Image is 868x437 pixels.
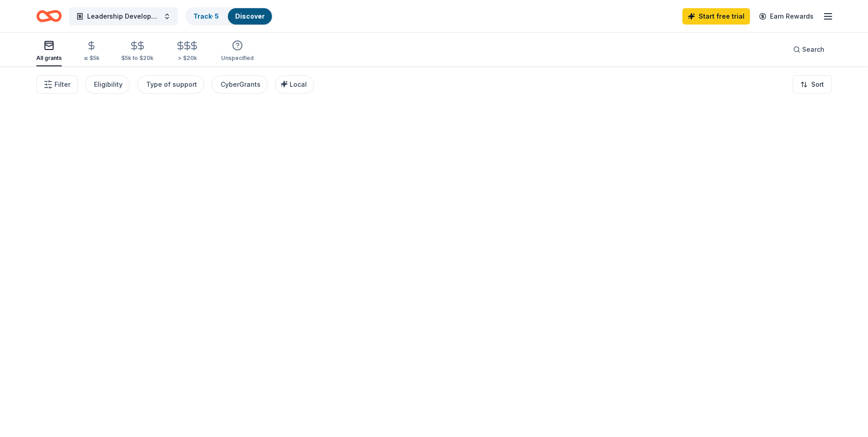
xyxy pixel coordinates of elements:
div: CyberGrants [221,79,261,90]
button: Track· 5Discover [185,7,273,25]
button: Eligibility [85,75,130,94]
div: > $20k [175,55,199,62]
button: Filter [36,75,78,94]
a: Earn Rewards [754,8,819,25]
a: Discover [235,12,265,20]
div: Type of support [146,79,197,90]
span: Filter [54,79,70,90]
div: All grants [36,55,62,62]
button: CyberGrants [212,75,268,94]
button: Sort [793,75,832,94]
button: Leadership Development and STEM Education for Girls in [US_STATE] [69,7,178,25]
a: Home [36,5,62,27]
div: $5k to $20k [121,55,153,62]
button: ≤ $5k [84,37,99,66]
div: ≤ $5k [84,55,99,62]
button: Search [786,40,832,59]
button: All grants [36,36,62,66]
span: Leadership Development and STEM Education for Girls in [US_STATE] [87,11,160,22]
a: Track· 5 [193,12,219,20]
span: Sort [811,79,824,90]
button: Local [275,75,314,94]
a: Start free trial [682,8,750,25]
button: Unspecified [221,36,254,66]
button: $5k to $20k [121,37,153,66]
button: Type of support [137,75,204,94]
button: > $20k [175,37,199,66]
span: Search [802,44,824,55]
span: Local [290,80,307,88]
div: Eligibility [94,79,123,90]
div: Unspecified [221,55,254,62]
